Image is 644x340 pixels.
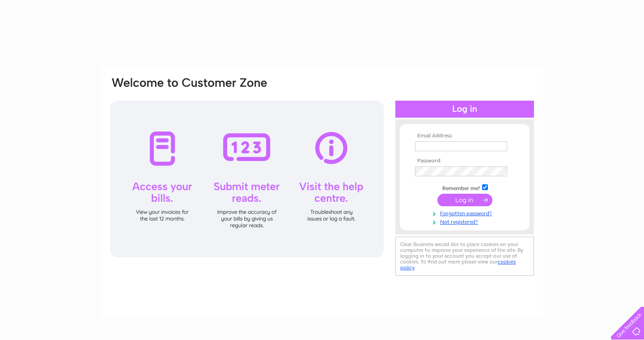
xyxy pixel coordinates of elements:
[413,158,517,164] th: Password:
[415,217,517,225] a: Not registered?
[437,194,492,206] input: Submit
[395,237,534,276] div: Clear Business would like to place cookies on your computer to improve your experience of the sit...
[413,133,517,139] th: Email Address:
[400,259,516,271] a: cookies policy
[413,183,517,192] td: Remember me?
[415,208,517,217] a: Forgotten password?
